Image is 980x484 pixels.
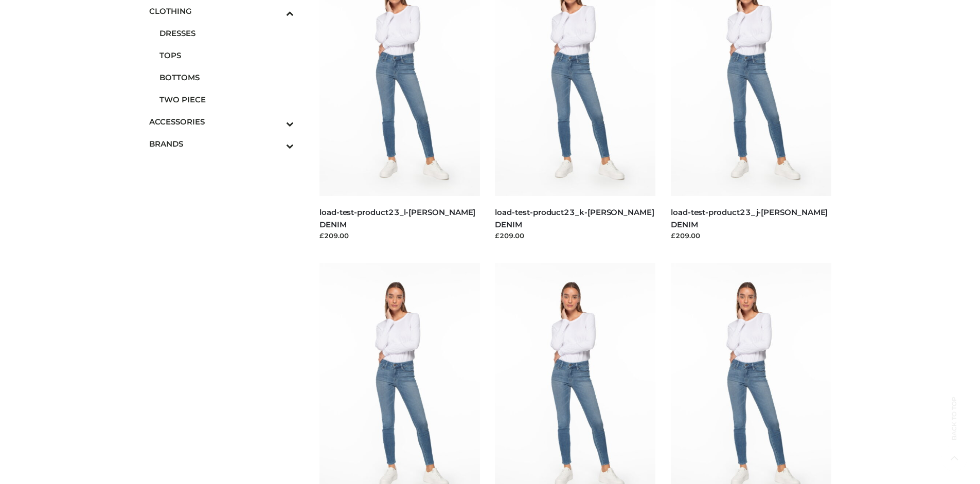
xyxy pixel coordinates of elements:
a: load-test-product23_j-[PERSON_NAME] DENIM [671,207,828,229]
span: TOPS [159,49,294,61]
span: CLOTHING [149,5,294,17]
a: BOTTOMS [159,66,294,88]
div: £209.00 [671,230,831,241]
div: £209.00 [495,230,655,241]
span: BRANDS [149,138,294,150]
a: BRANDSToggle Submenu [149,133,294,155]
a: ACCESSORIESToggle Submenu [149,111,294,133]
button: Toggle Submenu [258,133,294,155]
a: load-test-product23_k-[PERSON_NAME] DENIM [495,207,654,229]
span: TWO PIECE [159,94,294,105]
a: DRESSES [159,22,294,44]
a: load-test-product23_l-[PERSON_NAME] DENIM [319,207,475,229]
span: ACCESSORIES [149,116,294,128]
button: Toggle Submenu [258,111,294,133]
div: £209.00 [319,230,480,241]
a: TWO PIECE [159,88,294,111]
span: Back to top [941,415,967,440]
a: TOPS [159,44,294,66]
span: BOTTOMS [159,71,294,83]
span: DRESSES [159,27,294,39]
